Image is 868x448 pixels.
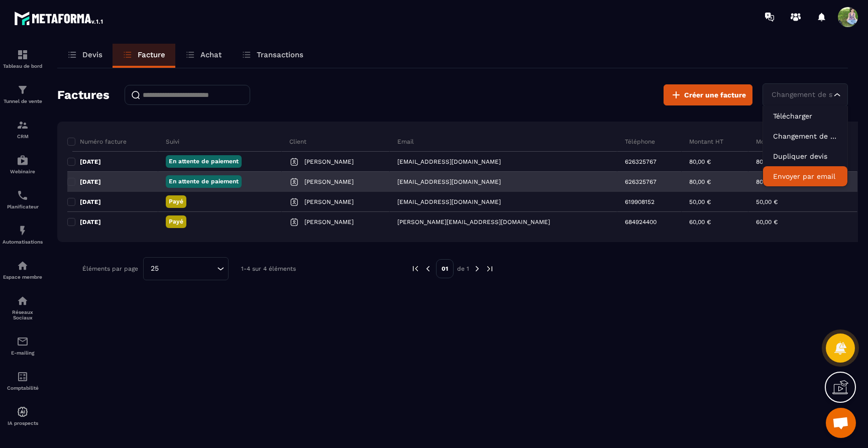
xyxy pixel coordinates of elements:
img: formation [17,119,29,131]
p: Numéro facture [80,138,127,146]
p: Transactions [257,50,303,59]
a: [PERSON_NAME] [289,197,354,207]
div: Search for option [143,257,229,280]
p: Télécharger [773,111,837,121]
img: next [485,264,494,273]
p: Webinaire [3,169,43,174]
div: Search for option [763,83,848,106]
img: formation [17,49,29,61]
img: formation [17,84,29,96]
p: Client [289,138,306,146]
a: social-networksocial-networkRéseaux Sociaux [3,287,43,328]
p: 01 [436,259,454,278]
p: Email [397,138,414,146]
span: 25 [147,263,162,274]
p: Payé [169,217,183,226]
img: prev [423,264,432,273]
a: automationsautomationsAutomatisations [3,217,43,252]
a: [PERSON_NAME] [289,157,354,167]
a: [PERSON_NAME] [289,217,354,227]
img: social-network [17,295,29,307]
p: Montant HT [689,138,723,146]
p: Facture [138,50,165,59]
img: prev [411,264,420,273]
a: formationformationTunnel de vente [3,76,43,111]
a: formationformationCRM [3,111,43,147]
a: schedulerschedulerPlanificateur [3,182,43,217]
a: [PERSON_NAME] [289,177,354,187]
p: Réseaux Sociaux [3,309,43,320]
img: automations [17,154,29,166]
p: [DATE] [80,178,101,186]
p: Tableau de bord [3,63,43,69]
p: Automatisations [3,239,43,245]
a: Facture [113,44,175,68]
p: En attente de paiement [169,177,239,186]
p: E-mailing [3,350,43,356]
p: Payé [169,197,183,206]
p: Devis [82,50,102,59]
p: En attente de paiement [169,157,239,166]
h2: Factures [57,85,110,105]
a: automationsautomationsWebinaire [3,147,43,182]
p: IA prospects [3,420,43,426]
img: email [17,335,29,348]
p: Espace membre [3,274,43,280]
p: Éléments par page [82,265,138,272]
p: [DATE] [80,198,101,206]
a: accountantaccountantComptabilité [3,363,43,398]
a: automationsautomationsEspace membre [3,252,43,287]
p: CRM [3,134,43,139]
img: automations [17,260,29,272]
p: Téléphone [625,138,655,146]
img: next [473,264,482,273]
img: automations [17,406,29,418]
p: [DATE] [80,158,101,166]
img: scheduler [17,189,29,201]
img: accountant [17,371,29,383]
img: logo [14,9,104,27]
p: Planificateur [3,204,43,209]
p: Suivi [166,138,179,146]
p: 1-4 sur 4 éléments [241,265,296,272]
p: Comptabilité [3,385,43,391]
p: Achat [200,50,222,59]
a: Devis [57,44,113,68]
a: emailemailE-mailing [3,328,43,363]
a: formationformationTableau de bord [3,41,43,76]
p: Envoyer par email [773,171,837,181]
p: Tunnel de vente [3,98,43,104]
a: Ouvrir le chat [826,408,856,438]
button: Créer une facture [664,84,752,105]
p: Changement de statut [773,131,837,141]
p: [DATE] [80,218,101,226]
input: Search for option [769,89,831,100]
p: de 1 [457,265,469,273]
p: Dupliquer devis [773,151,837,161]
span: Créer une facture [684,90,746,100]
input: Search for option [162,263,214,274]
p: Montant TTC [756,138,793,146]
img: automations [17,225,29,237]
